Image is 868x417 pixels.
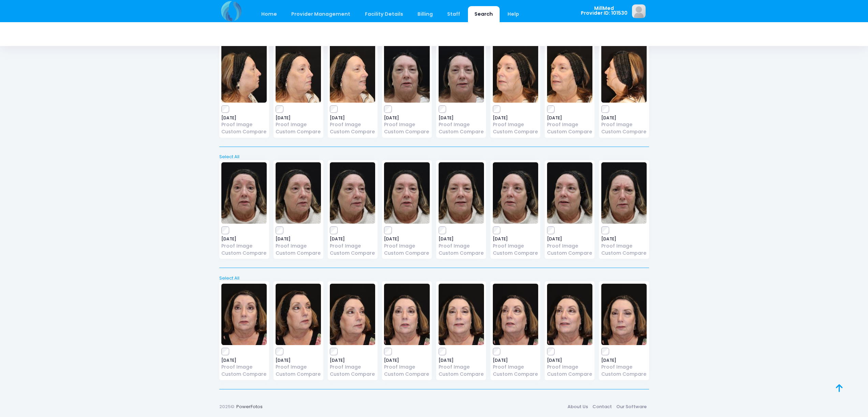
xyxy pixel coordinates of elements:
[547,41,592,103] img: image
[493,363,538,371] a: Proof Image
[581,6,628,16] span: MillMed Provider ID: 101530
[276,358,321,362] span: [DATE]
[276,237,321,241] span: [DATE]
[384,242,429,250] a: Proof Image
[501,6,526,22] a: Help
[330,363,375,371] a: Proof Image
[493,162,538,224] img: image
[330,162,375,224] img: image
[547,121,592,128] a: Proof Image
[601,121,647,128] a: Proof Image
[601,358,647,362] span: [DATE]
[285,6,357,22] a: Provider Management
[221,121,267,128] a: Proof Image
[330,284,375,345] img: image
[330,41,375,103] img: image
[439,371,484,378] a: Custom Compare
[221,371,267,378] a: Custom Compare
[236,403,263,410] a: PowerFotos
[590,400,614,413] a: Contact
[384,284,429,345] img: image
[493,128,538,135] a: Custom Compare
[601,284,647,345] img: image
[276,363,321,371] a: Proof Image
[358,6,410,22] a: Facility Details
[276,121,321,128] a: Proof Image
[601,237,647,241] span: [DATE]
[614,400,649,413] a: Our Software
[439,242,484,250] a: Proof Image
[439,128,484,135] a: Custom Compare
[330,116,375,120] span: [DATE]
[221,250,267,257] a: Custom Compare
[493,242,538,250] a: Proof Image
[439,363,484,371] a: Proof Image
[384,371,429,378] a: Custom Compare
[547,284,592,345] img: image
[632,4,646,18] img: image
[439,116,484,120] span: [DATE]
[547,116,592,120] span: [DATE]
[439,358,484,362] span: [DATE]
[547,250,592,257] a: Custom Compare
[439,121,484,128] a: Proof Image
[384,121,429,128] a: Proof Image
[493,41,538,103] img: image
[330,128,375,135] a: Custom Compare
[565,400,590,413] a: About Us
[330,371,375,378] a: Custom Compare
[384,128,429,135] a: Custom Compare
[601,242,647,250] a: Proof Image
[384,237,429,241] span: [DATE]
[384,162,429,224] img: image
[221,242,267,250] a: Proof Image
[221,116,267,120] span: [DATE]
[217,153,651,160] a: Select All
[468,6,500,22] a: Search
[547,242,592,250] a: Proof Image
[547,128,592,135] a: Custom Compare
[547,237,592,241] span: [DATE]
[384,116,429,120] span: [DATE]
[601,41,647,103] img: image
[439,162,484,224] img: image
[493,284,538,345] img: image
[276,162,321,224] img: image
[493,371,538,378] a: Custom Compare
[601,250,647,257] a: Custom Compare
[276,41,321,103] img: image
[601,371,647,378] a: Custom Compare
[441,6,467,22] a: Staff
[276,250,321,257] a: Custom Compare
[384,250,429,257] a: Custom Compare
[547,363,592,371] a: Proof Image
[547,162,592,224] img: image
[493,116,538,120] span: [DATE]
[221,284,267,345] img: image
[221,41,267,103] img: image
[411,6,439,22] a: Billing
[439,250,484,257] a: Custom Compare
[547,371,592,378] a: Custom Compare
[601,116,647,120] span: [DATE]
[255,6,284,22] a: Home
[384,363,429,371] a: Proof Image
[221,162,267,224] img: image
[493,250,538,257] a: Custom Compare
[330,121,375,128] a: Proof Image
[439,41,484,103] img: image
[384,358,429,362] span: [DATE]
[276,371,321,378] a: Custom Compare
[330,242,375,250] a: Proof Image
[217,275,651,282] a: Select All
[601,162,647,224] img: image
[601,128,647,135] a: Custom Compare
[221,237,267,241] span: [DATE]
[493,121,538,128] a: Proof Image
[493,237,538,241] span: [DATE]
[276,128,321,135] a: Custom Compare
[221,358,267,362] span: [DATE]
[547,358,592,362] span: [DATE]
[330,250,375,257] a: Custom Compare
[276,116,321,120] span: [DATE]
